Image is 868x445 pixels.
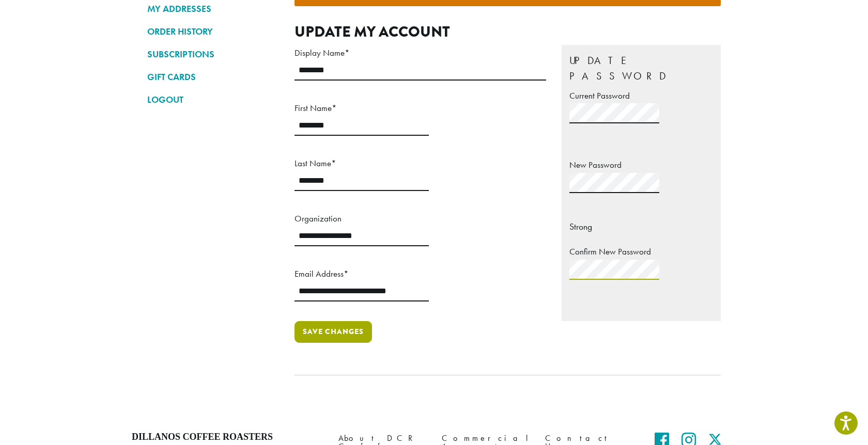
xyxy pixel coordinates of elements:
label: Last Name [295,155,429,171]
label: Email Address [295,266,429,282]
a: SUBSCRIPTIONS [147,45,279,63]
label: Current Password [569,88,713,104]
button: Save changes [295,321,372,343]
label: Display Name [295,45,546,61]
a: LOGOUT [147,91,279,108]
h4: Dillanos Coffee Roasters [132,432,323,443]
legend: Update Password [569,53,713,84]
div: Strong [569,218,713,235]
a: GIFT CARDS [147,68,279,86]
label: Organization [295,211,429,227]
label: New Password [569,157,713,173]
h2: Update My Account [295,23,721,41]
a: ORDER HISTORY [147,23,279,40]
label: First Name [295,100,429,116]
label: Confirm New Password [569,244,713,260]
